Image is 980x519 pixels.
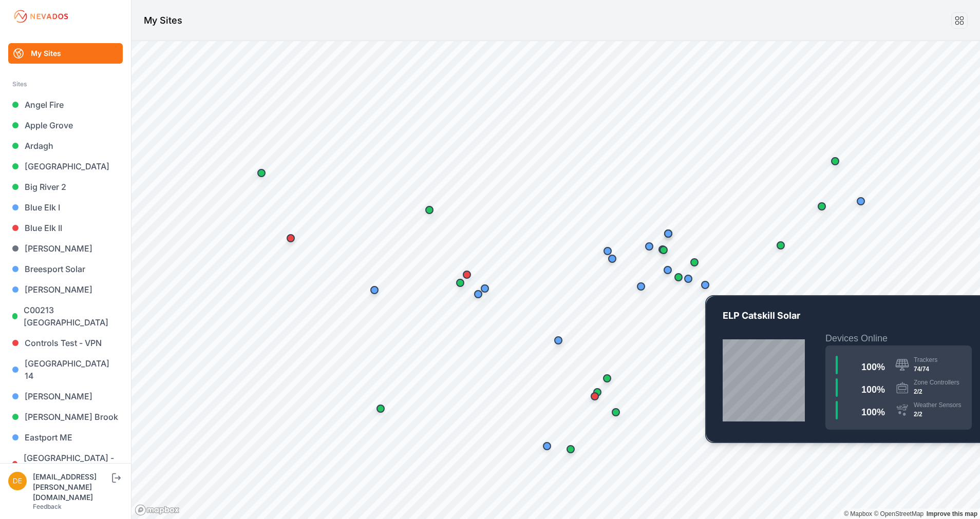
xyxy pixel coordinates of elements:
[606,402,626,422] div: Map marker
[8,94,123,115] a: Angel Fire
[861,385,885,395] span: 100 %
[8,259,123,279] a: Breesport Solar
[8,218,123,238] a: Blue Elk II
[8,136,123,156] a: Ardagh
[8,353,123,386] a: [GEOGRAPHIC_DATA] 14
[33,472,110,503] div: [EMAIL_ADDRESS][PERSON_NAME][DOMAIN_NAME]
[8,279,123,300] a: [PERSON_NAME]
[8,43,123,64] a: My Sites
[658,223,679,244] div: Map marker
[585,386,605,407] div: Map marker
[927,510,977,517] a: Map feedback
[12,78,119,90] div: Sites
[144,13,182,28] h1: My Sites
[251,163,272,183] div: Map marker
[914,378,959,387] div: Zone Controllers
[914,364,937,374] div: 74/74
[770,235,791,256] div: Map marker
[851,191,871,212] div: Map marker
[8,427,123,448] a: Eastport ME
[653,240,674,260] div: Map marker
[631,276,651,297] div: Map marker
[844,510,872,517] a: Mapbox
[131,41,980,519] canvas: Map
[280,228,301,248] div: Map marker
[419,200,440,220] div: Map marker
[695,275,715,295] div: Map marker
[8,197,123,218] a: Blue Elk I
[678,268,699,289] div: Map marker
[914,401,962,409] div: Weather Sensors
[33,503,62,510] a: Feedback
[468,284,488,304] div: Map marker
[8,177,123,197] a: Big River 2
[874,510,924,517] a: OpenStreetMap
[475,278,495,299] div: Map marker
[914,387,959,397] div: 2/2
[639,236,659,257] div: Map marker
[825,331,972,345] h2: Devices Online
[457,264,477,285] div: Map marker
[8,333,123,353] a: Controls Test - VPN
[684,252,705,273] div: Map marker
[364,280,385,300] div: Map marker
[548,330,569,351] div: Map marker
[560,439,581,459] div: Map marker
[914,409,962,419] div: 2/2
[825,151,845,171] div: Map marker
[723,309,972,331] p: ELP Catskill Solar
[812,196,832,217] div: Map marker
[8,386,123,407] a: [PERSON_NAME]
[914,356,937,364] div: Trackers
[12,8,70,25] img: Nevados
[537,436,557,456] div: Map marker
[668,267,689,287] div: Map marker
[657,260,678,280] div: Map marker
[8,448,123,480] a: [GEOGRAPHIC_DATA] - North
[597,241,618,261] div: Map marker
[587,382,608,402] div: Map marker
[450,273,470,293] div: Map marker
[8,115,123,136] a: Apple Grove
[861,407,885,417] span: 100 %
[135,504,180,516] a: Mapbox logo
[597,368,617,389] div: Map marker
[8,407,123,427] a: [PERSON_NAME] Brook
[8,238,123,259] a: [PERSON_NAME]
[8,156,123,177] a: [GEOGRAPHIC_DATA]
[8,300,123,333] a: C00213 [GEOGRAPHIC_DATA]
[861,362,885,372] span: 100 %
[8,472,27,490] img: devin.martin@nevados.solar
[370,398,391,419] div: Map marker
